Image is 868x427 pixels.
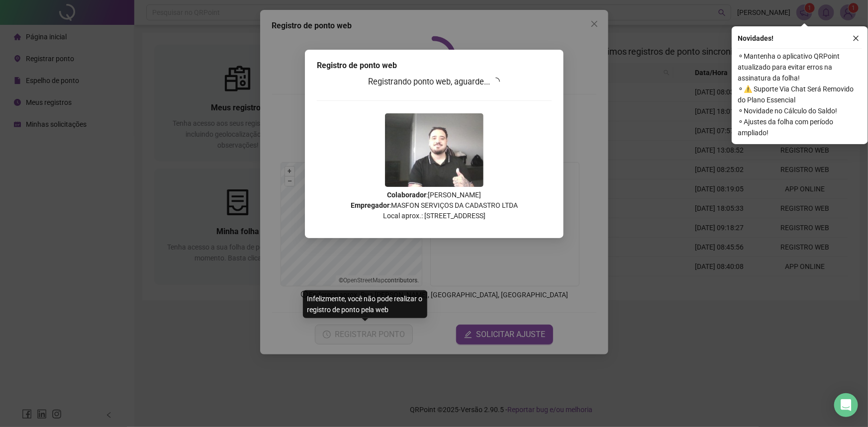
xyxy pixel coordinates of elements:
[317,76,552,88] h3: Registrando ponto web, aguarde...
[738,51,862,84] span: ⚬ Mantenha o aplicativo QRPoint atualizado para evitar erros na assinatura da folha!
[387,191,426,199] strong: Colaborador
[738,84,862,105] span: ⚬ ⚠️ Suporte Via Chat Será Removido do Plano Essencial
[738,105,862,116] span: ⚬ Novidade no Cálculo do Saldo!
[351,201,389,209] strong: Empregador
[853,35,860,42] span: close
[317,190,552,221] p: : [PERSON_NAME] : MASFON SERVIÇOS DA CADASTRO LTDA Local aprox.: [STREET_ADDRESS]
[492,78,500,85] span: loading
[317,60,552,72] div: Registro de ponto web
[834,393,858,417] div: Open Intercom Messenger
[385,113,483,187] img: 2Q==
[303,290,427,318] div: Infelizmente, você não pode realizar o registro de ponto pela web
[738,33,773,44] span: Novidades !
[738,116,862,138] span: ⚬ Ajustes da folha com período ampliado!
